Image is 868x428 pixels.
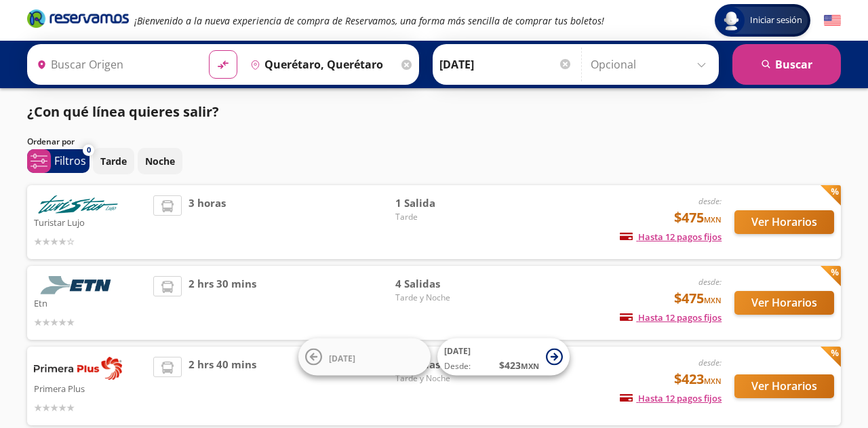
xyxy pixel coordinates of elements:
[93,148,134,174] button: Tarde
[437,338,570,376] button: [DATE]Desde:$423MXN
[27,102,219,122] p: ¿Con qué línea quieres salir?
[395,211,490,223] span: Tarde
[521,361,539,371] small: MXN
[395,195,490,211] span: 1 Salida
[620,311,722,324] span: Hasta 12 pagos fijos
[704,376,722,386] small: MXN
[444,345,471,357] span: [DATE]
[674,208,722,228] span: $475
[34,357,122,380] img: Primera Plus
[734,374,834,398] button: Ver Horarios
[34,195,122,214] img: Turistar Lujo
[27,8,129,33] a: Brand Logo
[31,47,198,81] input: Buscar Origen
[591,47,712,81] input: Opcional
[698,276,722,288] em: desde:
[134,14,604,27] em: ¡Bienvenido a la nueva experiencia de compra de Reservamos, una forma más sencilla de comprar tus...
[704,295,722,305] small: MXN
[189,195,226,249] span: 3 horas
[698,195,722,207] em: desde:
[34,214,146,230] p: Turistar Lujo
[189,357,256,415] span: 2 hrs 40 mins
[745,14,808,27] span: Iniciar sesión
[395,372,490,385] span: Tarde y Noche
[620,392,722,404] span: Hasta 12 pagos fijos
[329,352,355,364] span: [DATE]
[698,357,722,368] em: desde:
[34,276,122,294] img: Etn
[439,47,572,81] input: Elegir Fecha
[298,338,431,376] button: [DATE]
[732,44,841,85] button: Buscar
[499,358,539,372] span: $ 423
[87,144,91,156] span: 0
[395,292,490,304] span: Tarde y Noche
[734,210,834,234] button: Ver Horarios
[395,276,490,292] span: 4 Salidas
[54,153,86,169] p: Filtros
[444,360,471,372] span: Desde:
[674,288,722,309] span: $475
[34,380,146,396] p: Primera Plus
[100,154,127,168] p: Tarde
[824,12,841,29] button: English
[620,231,722,243] span: Hasta 12 pagos fijos
[734,291,834,315] button: Ver Horarios
[27,136,75,148] p: Ordenar por
[145,154,175,168] p: Noche
[245,47,398,81] input: Buscar Destino
[674,369,722,389] span: $423
[189,276,256,330] span: 2 hrs 30 mins
[704,214,722,225] small: MXN
[138,148,182,174] button: Noche
[34,294,146,311] p: Etn
[27,149,90,173] button: 0Filtros
[27,8,129,28] i: Brand Logo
